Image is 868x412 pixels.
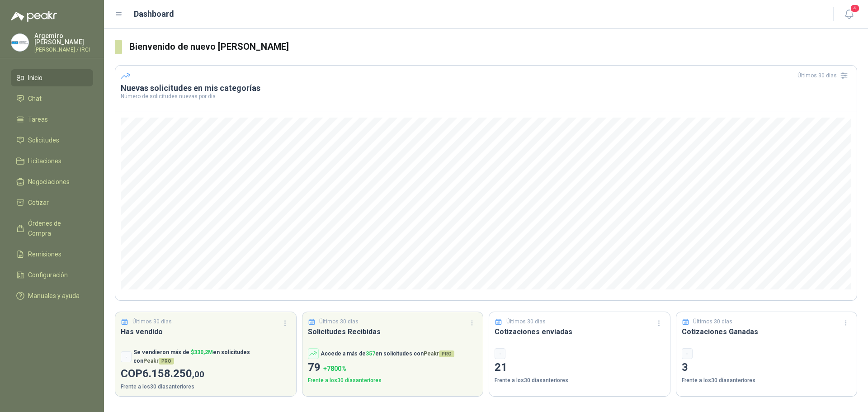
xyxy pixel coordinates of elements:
span: Tareas [28,114,48,124]
span: $ 330,2M [191,349,213,355]
div: Últimos 30 días [797,68,851,83]
span: Peakr [424,350,454,357]
img: Company Logo [11,34,28,51]
p: 3 [682,359,852,376]
span: 357 [366,350,375,357]
span: Negociaciones [28,177,70,187]
a: Tareas [11,111,93,128]
h3: Bienvenido de nuevo [PERSON_NAME] [129,40,857,54]
a: Cotizar [11,194,93,211]
p: Frente a los 30 días anteriores [495,376,665,385]
span: + 7800 % [323,365,346,372]
p: 79 [308,359,478,376]
a: Órdenes de Compra [11,215,93,242]
img: Logo peakr [11,11,57,22]
span: PRO [159,358,174,365]
a: Configuración [11,266,93,284]
div: - [121,351,132,362]
h3: Has vendido [121,326,291,337]
p: Frente a los 30 días anteriores [308,376,478,385]
p: Frente a los 30 días anteriores [682,376,852,385]
h3: Solicitudes Recibidas [308,326,478,337]
span: Solicitudes [28,135,59,145]
p: Últimos 30 días [506,317,546,326]
span: Peakr [143,358,174,364]
a: Chat [11,90,93,107]
p: 21 [495,359,665,376]
div: - [682,348,693,359]
p: Argemiro [PERSON_NAME] [34,33,93,45]
button: 4 [841,6,857,23]
a: Inicio [11,69,93,86]
a: Negociaciones [11,173,93,190]
a: Licitaciones [11,152,93,170]
p: Frente a los 30 días anteriores [121,383,291,391]
a: Solicitudes [11,132,93,149]
p: Últimos 30 días [693,317,732,326]
a: Manuales y ayuda [11,287,93,304]
span: Configuración [28,270,68,280]
span: Órdenes de Compra [28,218,85,238]
span: 6.158.250 [142,367,204,380]
p: [PERSON_NAME] / IRCI [34,47,93,52]
h3: Nuevas solicitudes en mis categorías [121,83,851,94]
span: Remisiones [28,249,61,259]
span: Cotizar [28,198,49,208]
h1: Dashboard [134,8,174,20]
span: Chat [28,94,42,104]
span: ,00 [192,369,204,379]
span: Inicio [28,73,42,83]
h3: Cotizaciones Ganadas [682,326,852,337]
a: Remisiones [11,246,93,263]
p: Número de solicitudes nuevas por día [121,94,851,99]
div: - [495,348,505,359]
p: COP [121,365,291,383]
span: 4 [850,4,860,13]
span: Manuales y ayuda [28,291,80,301]
p: Accede a más de en solicitudes con [321,350,454,358]
h3: Cotizaciones enviadas [495,326,665,337]
span: Licitaciones [28,156,61,166]
span: PRO [439,350,454,357]
p: Últimos 30 días [319,317,359,326]
p: Últimos 30 días [132,317,172,326]
p: Se vendieron más de en solicitudes con [133,348,291,365]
